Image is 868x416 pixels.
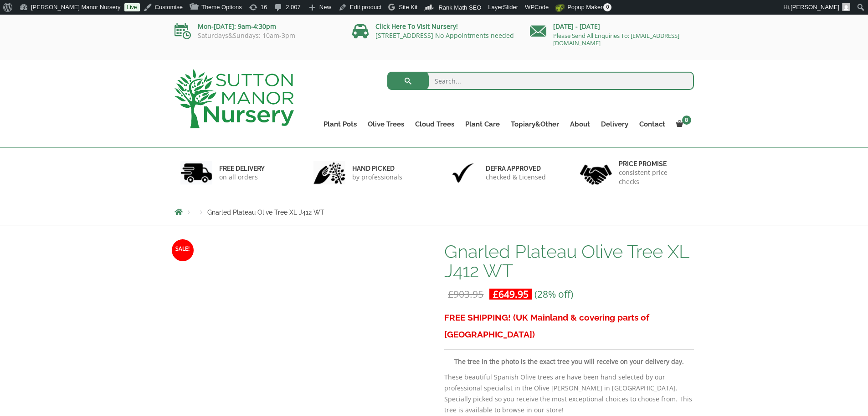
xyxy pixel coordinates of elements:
[387,72,694,90] input: Search...
[352,164,402,173] h6: hand picked
[460,118,505,131] a: Plant Care
[486,164,546,173] h6: Defra approved
[530,21,694,32] p: [DATE] - [DATE]
[619,160,688,168] h6: Price promise
[175,32,339,39] p: Saturdays&Sundays: 10am-3pm
[596,118,634,131] a: Delivery
[219,164,265,173] h6: FREE DELIVERY
[534,288,573,300] span: (28% off)
[493,288,529,300] bdi: 649.95
[375,31,514,40] a: [STREET_ADDRESS] No Appointments needed
[352,173,402,182] p: by professionals
[444,372,693,416] p: These beautiful Spanish Olive trees are have been hand selected by our professional specialist in...
[671,118,694,131] a: 8
[448,288,453,300] span: £
[448,288,483,300] bdi: 903.95
[362,118,410,131] a: Olive Trees
[565,118,596,131] a: About
[493,288,498,300] span: £
[180,161,212,184] img: 1.jpg
[410,118,460,131] a: Cloud Trees
[444,309,693,343] h3: FREE SHIPPING! (UK Mainland & covering parts of [GEOGRAPHIC_DATA])
[791,4,839,11] span: [PERSON_NAME]
[175,208,694,216] nav: Breadcrumbs
[444,242,693,280] h1: Gnarled Plateau Olive Tree XL J412 WT
[375,22,458,31] a: Click Here To Visit Nursery!
[447,161,479,184] img: 3.jpg
[619,168,688,186] p: consistent price checks
[603,3,611,11] span: 0
[175,21,339,32] p: Mon-[DATE]: 9am-4:30pm
[682,116,691,125] span: 8
[313,161,345,184] img: 2.jpg
[175,69,294,128] img: logo
[318,118,362,131] a: Plant Pots
[580,159,612,187] img: 4.jpg
[172,239,194,261] span: Sale!
[454,357,684,366] strong: The tree in the photo is the exact tree you will receive on your delivery day.
[486,173,546,182] p: checked & Licensed
[207,209,324,216] span: Gnarled Plateau Olive Tree XL J412 WT
[124,3,140,11] a: Live
[553,32,679,47] a: Please Send All Enquiries To: [EMAIL_ADDRESS][DOMAIN_NAME]
[634,118,671,131] a: Contact
[438,4,481,11] span: Rank Math SEO
[505,118,565,131] a: Topiary&Other
[399,4,417,11] span: Site Kit
[219,173,265,182] p: on all orders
